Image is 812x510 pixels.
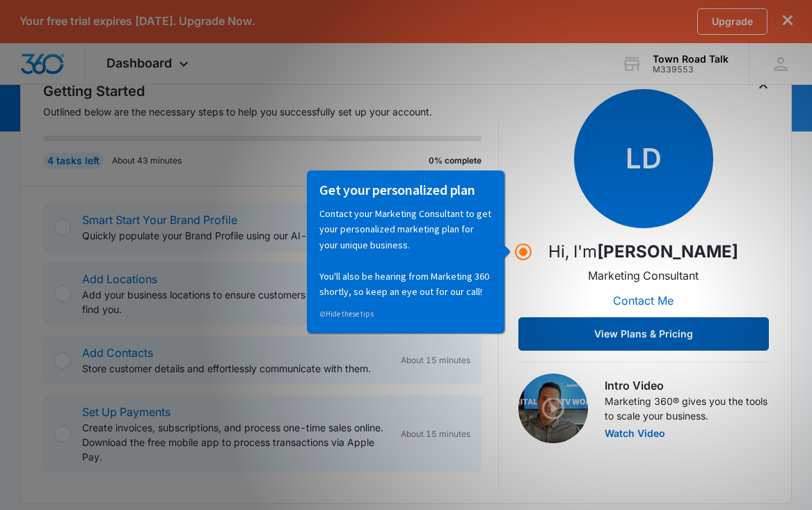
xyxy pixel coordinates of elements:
p: Outlined below are the necessary steps to help you successfully set up your account. [43,104,499,119]
a: Add Locations [82,272,157,286]
button: Watch Video [605,429,665,438]
h3: Intro Video [605,377,769,394]
a: Hide these tips [15,138,69,148]
h2: Getting Started [43,81,499,102]
a: Set Up Payments [82,405,170,419]
a: Smart Start Your Brand Profile [82,213,237,227]
button: dismiss this dialog [783,15,793,28]
p: Marketing Consultant [588,267,699,284]
p: Store customer details and effortlessly communicate with them. [82,361,390,376]
img: Intro Video [518,374,588,443]
span: LD [574,89,713,228]
p: 0% complete [429,154,481,167]
p: Create invoices, subscriptions, and process one-time sales online. Download the free mobile app t... [82,420,390,464]
p: Contact your Marketing Consultant to get your personalized marketing plan for your unique busines... [15,35,187,129]
a: Upgrade [697,8,767,35]
h3: Get your personalized plan [15,10,187,29]
div: 4 tasks left [43,152,104,169]
div: account id [653,65,729,74]
p: About 43 minutes [112,154,182,167]
button: Toggle Collapse [755,78,772,95]
span: Dashboard [106,56,172,70]
p: Marketing 360® gives you the tools to scale your business. [605,394,769,423]
div: Dashboard [86,43,213,84]
strong: [PERSON_NAME] [597,241,738,262]
span: About 15 minutes [401,354,470,367]
div: account name [653,54,729,65]
p: Hi, I'm [548,239,738,264]
span: ⊘ [15,138,21,148]
p: Quickly populate your Brand Profile using our AI-powered tool. [82,228,390,243]
a: Add Contacts [82,346,153,360]
button: View Plans & Pricing [518,317,769,351]
p: Add your business locations to ensure customers know where to find you. [82,287,395,317]
button: Contact Me [599,284,687,317]
span: About 15 minutes [401,428,470,440]
p: Your free trial expires [DATE]. Upgrade Now. [19,15,255,28]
